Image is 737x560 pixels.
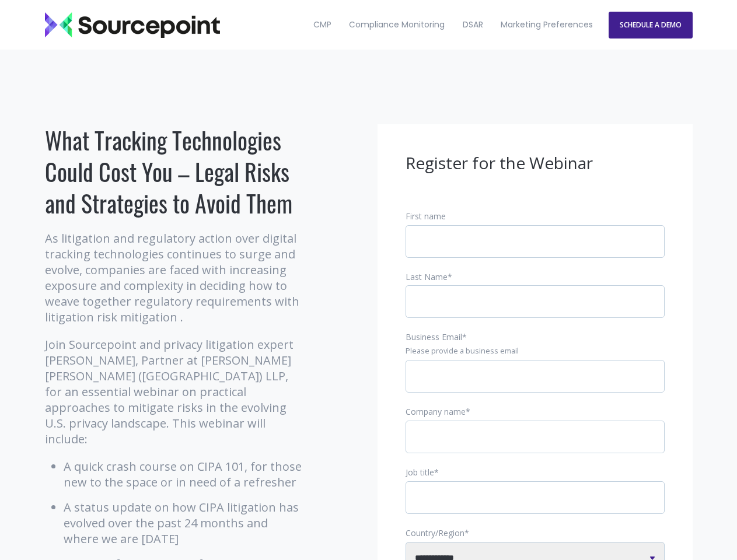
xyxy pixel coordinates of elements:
[406,467,434,478] span: Job title
[406,152,665,174] h3: Register for the Webinar
[406,331,462,342] span: Business Email
[45,12,220,38] img: Sourcepoint_logo_black_transparent (2)-2
[45,230,305,325] p: As litigation and regulatory action over digital tracking technologies continues to surge and evo...
[64,459,305,490] li: A quick crash course on CIPA 101, for those new to the space or in need of a refresher
[406,406,466,417] span: Company name
[406,211,446,222] span: First name
[45,337,305,447] p: Join Sourcepoint and privacy litigation expert [PERSON_NAME], Partner at [PERSON_NAME] [PERSON_NA...
[64,499,305,547] li: A status update on how CIPA litigation has evolved over the past 24 months and where we are [DATE]
[406,527,464,538] span: Country/Region
[609,12,693,38] a: SCHEDULE A DEMO
[45,124,305,219] h1: What Tracking Technologies Could Cost You – Legal Risks and Strategies to Avoid Them
[406,271,448,282] span: Last Name
[406,346,665,356] legend: Please provide a business email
